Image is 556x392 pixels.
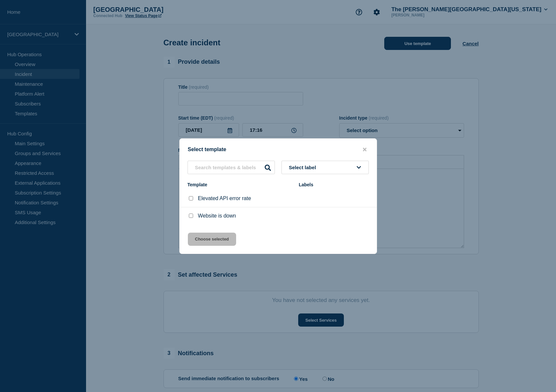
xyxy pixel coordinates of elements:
button: Select label [281,161,369,174]
p: Website is down [198,213,236,219]
button: close button [361,147,368,153]
p: Elevated API error rate [198,196,251,201]
input: Search templates & labels [188,161,275,174]
input: Website is down checkbox [189,214,193,218]
span: Select label [289,165,319,170]
input: Elevated API error rate checkbox [189,196,193,200]
div: Select template [180,147,377,153]
button: Choose selected [188,233,236,246]
div: Template [188,182,292,187]
div: Labels [299,182,369,187]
